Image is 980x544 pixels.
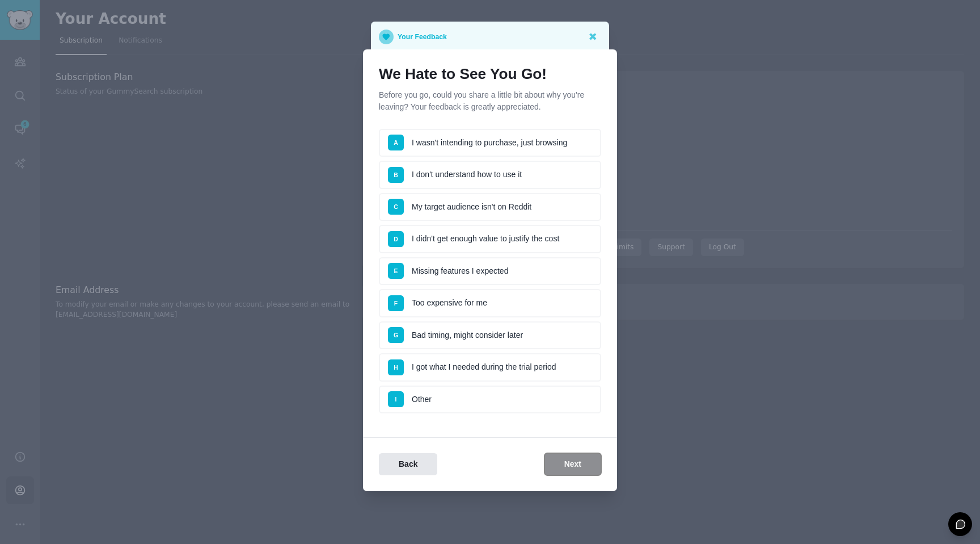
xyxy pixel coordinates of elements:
[394,300,398,307] span: F
[398,30,447,44] p: Your Feedback
[394,332,398,338] span: G
[394,139,398,146] span: A
[394,236,398,242] span: D
[394,364,398,371] span: H
[394,203,398,210] span: C
[394,267,398,274] span: E
[379,65,601,83] h1: We Hate to See You Go!
[395,396,397,403] span: I
[379,453,437,475] button: Back
[394,171,398,178] span: B
[379,89,601,113] p: Before you go, could you share a little bit about why you're leaving? Your feedback is greatly ap...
